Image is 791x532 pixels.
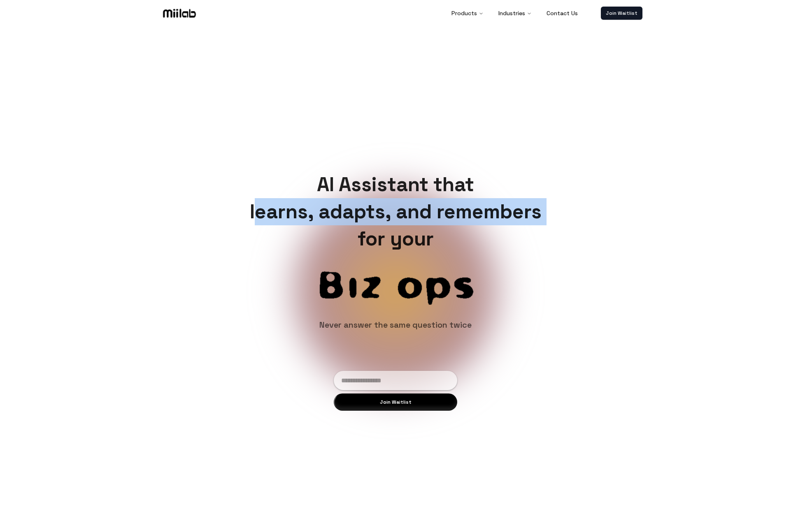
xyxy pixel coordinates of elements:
[243,171,548,252] h1: AI Assistant that learns, adapts, and remembers for your
[492,5,538,21] button: Industries
[540,5,584,21] a: Contact Us
[601,7,642,20] a: Join Waitlist
[161,7,198,19] img: Logo
[445,5,584,21] nav: Main
[210,266,581,345] span: Customer service
[445,5,490,21] button: Products
[149,7,210,19] a: Logo
[210,266,581,305] span: Biz ops
[334,393,457,411] button: Join Waitlist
